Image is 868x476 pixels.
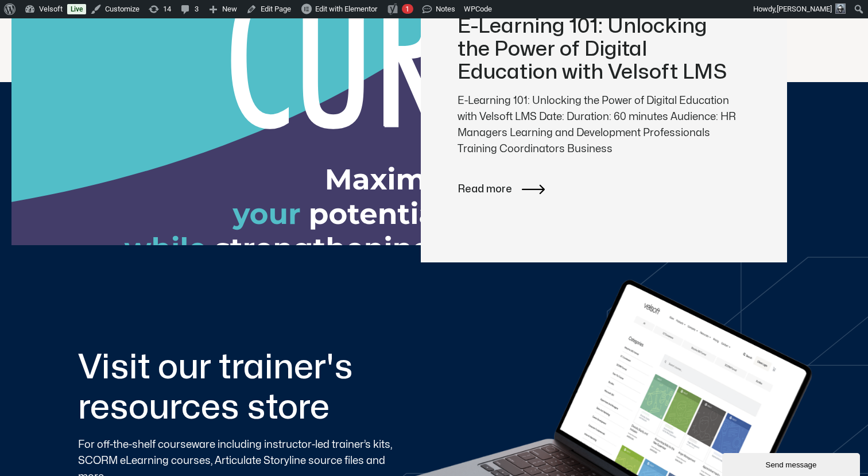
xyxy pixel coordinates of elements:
span: 1 [405,5,409,13]
iframe: chat widget [722,451,862,476]
h2: Visit our trainer's resources store [78,347,398,428]
span: Edit with Elementor [315,5,377,13]
a: Live [67,4,86,14]
a: Read more [458,181,541,198]
h2: E-Learning 101: Unlocking the Power of Digital Education with Velsoft LMS [458,15,739,84]
span: Read more [458,181,512,198]
span: [PERSON_NAME] [777,5,832,13]
p: E-Learning 101: Unlocking the Power of Digital Education with Velsoft LMS Date: Duration: 60 minu... [458,93,739,157]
